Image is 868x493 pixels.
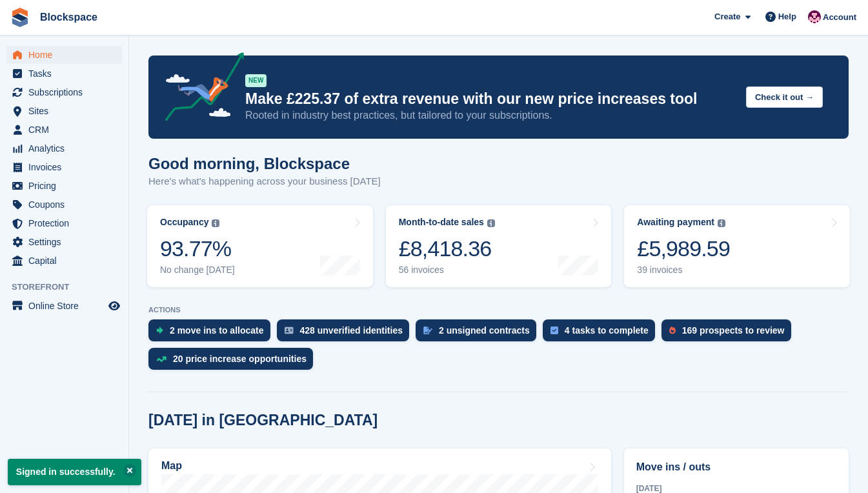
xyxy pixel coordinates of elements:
span: Pricing [28,177,106,195]
div: 56 invoices [399,265,495,276]
img: verify_identity-adf6edd0f0f0b5bbfe63781bf79b02c33cf7c696d77639b501bdc392416b5a36.svg [285,327,294,334]
a: 20 price increase opportunities [148,348,319,376]
img: task-75834270c22a3079a89374b754ae025e5fb1db73e45f91037f5363f120a921f8.svg [550,327,558,334]
span: Home [28,46,106,64]
div: NEW [245,74,267,87]
a: Awaiting payment £5,989.59 39 invoices [624,205,850,287]
img: icon-info-grey-7440780725fd019a000dd9b08b2336e03edf1995a4989e88bcd33f0948082b44.svg [212,219,219,227]
div: £5,989.59 [637,236,730,262]
div: No change [DATE] [160,265,235,276]
a: menu [6,158,122,176]
a: 169 prospects to review [661,319,798,348]
a: 2 move ins to allocate [148,319,277,348]
p: Signed in successfully. [8,459,141,485]
span: CRM [28,121,106,139]
a: menu [6,121,122,139]
span: Coupons [28,196,106,214]
a: Occupancy 93.77% No change [DATE] [147,205,373,287]
a: Blockspace [35,6,103,28]
div: 20 price increase opportunities [173,354,307,364]
img: icon-info-grey-7440780725fd019a000dd9b08b2336e03edf1995a4989e88bcd33f0948082b44.svg [487,219,495,227]
h2: Move ins / outs [636,459,836,475]
h2: [DATE] in [GEOGRAPHIC_DATA] [148,412,378,429]
span: Sites [28,102,106,120]
div: £8,418.36 [399,236,495,262]
span: Capital [28,252,106,270]
a: Month-to-date sales £8,418.36 56 invoices [386,205,612,287]
span: Create [714,10,740,23]
div: 39 invoices [637,265,730,276]
span: Analytics [28,139,106,157]
button: Check it out → [746,86,823,108]
h2: Map [161,460,182,472]
h1: Good morning, Blockspace [148,155,381,172]
span: Protection [28,214,106,232]
span: Tasks [28,65,106,83]
a: menu [6,214,122,232]
p: Rooted in industry best practices, but tailored to your subscriptions. [245,108,736,123]
span: Account [823,11,856,24]
a: menu [6,102,122,120]
a: menu [6,46,122,64]
span: Subscriptions [28,83,106,101]
span: Settings [28,233,106,251]
a: 2 unsigned contracts [416,319,543,348]
span: Storefront [12,281,128,294]
div: Month-to-date sales [399,217,484,228]
img: icon-info-grey-7440780725fd019a000dd9b08b2336e03edf1995a4989e88bcd33f0948082b44.svg [718,219,725,227]
a: menu [6,177,122,195]
p: ACTIONS [148,306,849,314]
span: Invoices [28,158,106,176]
span: Online Store [28,297,106,315]
a: menu [6,252,122,270]
img: move_ins_to_allocate_icon-fdf77a2bb77ea45bf5b3d319d69a93e2d87916cf1d5bf7949dd705db3b84f3ca.svg [156,327,163,334]
div: 2 unsigned contracts [439,325,530,336]
img: stora-icon-8386f47178a22dfd0bd8f6a31ec36ba5ce8667c1dd55bd0f319d3a0aa187defe.svg [10,8,30,27]
img: prospect-51fa495bee0391a8d652442698ab0144808aea92771e9ea1ae160a38d050c398.svg [669,327,676,334]
p: Make £225.37 of extra revenue with our new price increases tool [245,90,736,108]
div: Occupancy [160,217,208,228]
div: 93.77% [160,236,235,262]
div: Awaiting payment [637,217,714,228]
a: 428 unverified identities [277,319,416,348]
img: price-adjustments-announcement-icon-8257ccfd72463d97f412b2fc003d46551f7dbcb40ab6d574587a9cd5c0d94... [154,52,245,126]
a: menu [6,83,122,101]
div: 428 unverified identities [300,325,403,336]
div: 169 prospects to review [682,325,785,336]
p: Here's what's happening across your business [DATE] [148,174,381,189]
a: menu [6,196,122,214]
a: menu [6,139,122,157]
img: Blockspace [808,10,821,23]
img: contract_signature_icon-13c848040528278c33f63329250d36e43548de30e8caae1d1a13099fd9432cc5.svg [423,327,432,334]
a: 4 tasks to complete [543,319,661,348]
div: 2 move ins to allocate [170,325,264,336]
a: menu [6,65,122,83]
a: menu [6,233,122,251]
a: Preview store [106,298,122,314]
div: 4 tasks to complete [565,325,649,336]
span: Help [778,10,796,23]
a: menu [6,297,122,315]
img: price_increase_opportunities-93ffe204e8149a01c8c9dc8f82e8f89637d9d84a8eef4429ea346261dce0b2c0.svg [156,356,167,362]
